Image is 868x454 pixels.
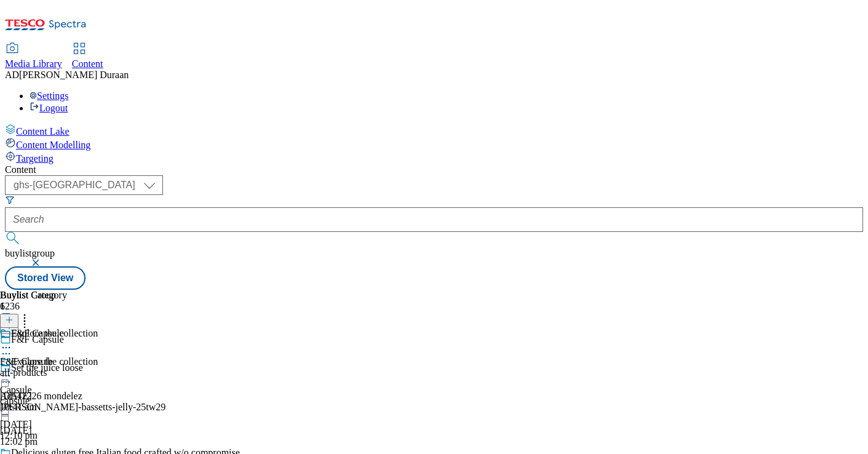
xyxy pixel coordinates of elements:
[5,70,19,80] span: AD
[5,58,62,69] span: Media Library
[5,207,863,232] input: Search
[16,140,90,150] span: Content Modelling
[5,124,863,137] a: Content Lake
[16,126,70,137] span: Content Lake
[5,137,863,151] a: Content Modelling
[72,44,103,70] a: Content
[5,44,62,70] a: Media Library
[19,70,129,80] span: [PERSON_NAME] Duraan
[16,153,54,164] span: Targeting
[72,58,103,69] span: Content
[30,90,69,101] a: Settings
[5,164,863,175] div: Content
[5,151,863,164] a: Targeting
[30,103,68,113] a: Logout
[5,248,55,258] span: buylistgroup
[5,195,15,205] svg: Search Filters
[11,328,64,339] div: F&F Capsule
[5,266,86,290] button: Stored View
